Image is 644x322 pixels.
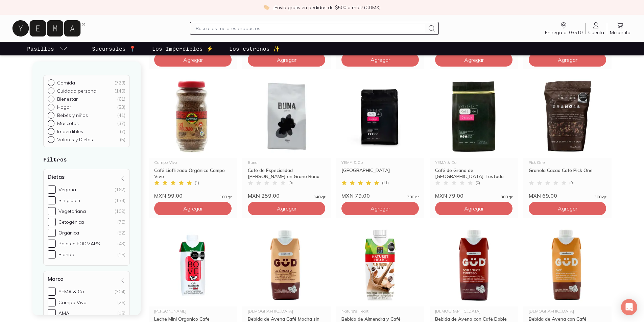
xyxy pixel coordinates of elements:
div: Granola Cacao Café Pick One [529,167,606,179]
div: (134) [115,197,125,203]
a: Los estrenos ✨ [228,42,281,55]
input: Blanda(18) [48,250,56,258]
span: Cuenta [588,29,604,35]
p: Los estrenos ✨ [229,45,280,53]
a: Sucursales 📍 [91,42,137,55]
div: Buna [248,160,325,165]
div: Bajo en FODMAPS [58,241,100,247]
span: Agregar [371,56,390,63]
div: (26) [117,299,125,305]
span: 300 gr [501,195,512,199]
button: Agregar [529,202,606,215]
div: ( 140 ) [114,88,125,94]
div: ( 41 ) [117,112,125,118]
div: YEMA & Co [341,160,419,165]
div: (18) [117,310,125,316]
span: Entrega a: 03510 [545,29,582,35]
div: YEMA & Co [58,289,84,295]
div: Campo Vivo [154,160,232,165]
button: Agregar [154,202,232,215]
div: (304) [115,289,125,295]
div: (109) [115,208,125,214]
div: Café de Grano de [GEOGRAPHIC_DATA] Tostado [435,167,512,179]
img: Bebida de Café Doble Shot Espresso Orgánico GUD [430,223,518,306]
p: Cuidado personal [57,88,97,94]
span: MXN 79.00 [435,192,463,199]
span: Agregar [464,205,484,212]
a: Café Grano de Oaxaca Tostado y MolidoYEMA & CoCafé de Grano de [GEOGRAPHIC_DATA] Tostado(0)MXN 79... [430,75,518,199]
button: Agregar [435,53,512,67]
img: granola de cacao y café pick one [523,75,612,158]
input: Bajo en FODMAPS(43) [48,240,56,248]
a: Cuenta [586,21,607,35]
span: Agregar [371,205,390,212]
img: Leche Mini Organico Cafe Bove [149,223,237,306]
img: Café Liofilizado Orgánico Campo Vivo [149,75,237,158]
p: Mascotas [57,120,79,126]
div: ( 7 ) [120,128,125,134]
h4: Marca [48,275,64,282]
img: Café Dalia en Grano Buna [242,75,331,158]
a: Café Dalia en Grano BunaBunaCafé de Especialidad [PERSON_NAME] en Grano Buna(0)MXN 259.00340 gr [242,75,331,199]
img: Bebida de almendra con café libre de conservadores y saborizantes artificiales. Envase tetrapack ... [336,223,424,306]
a: Cafe de oaxacaYEMA & Co[GEOGRAPHIC_DATA](11)MXN 79.00300 gr [336,75,424,199]
img: Café Grano de Oaxaca Tostado y Molido [430,75,518,158]
a: Mi carrito [607,21,633,35]
span: ( 0 ) [288,181,293,185]
button: Agregar [341,53,419,67]
span: Mi carrito [610,29,630,35]
div: AMA [58,310,69,316]
img: check [263,4,269,10]
div: ( 37 ) [117,120,125,126]
a: Entrega a: 03510 [542,21,585,35]
div: (76) [117,219,125,225]
button: Agregar [529,53,606,67]
button: Agregar [435,202,512,215]
div: ( 729 ) [114,80,125,86]
span: ( 1 ) [195,181,199,185]
div: Vegana [58,187,76,193]
span: ( 0 ) [476,181,480,185]
h4: Dietas [48,173,65,180]
span: 340 gr [313,195,325,199]
input: Vegana(162) [48,185,56,194]
span: 300 gr [594,195,606,199]
img: Bebida de Avena Café Mocha Sin Azúcar Orgánica Gud [242,223,331,306]
span: Agregar [464,56,484,63]
span: 100 gr [220,195,232,199]
p: Bienestar [57,96,78,102]
div: Blanda [58,251,74,257]
div: ( 61 ) [117,96,125,102]
div: [DEMOGRAPHIC_DATA] [435,309,512,313]
div: Café de Especialidad [PERSON_NAME] en Grano Buna [248,167,325,179]
input: Cetogénica(76) [48,218,56,226]
span: MXN 99.00 [154,192,183,199]
span: MXN 69.00 [529,192,557,199]
p: Bebés y niños [57,112,88,118]
div: (162) [115,187,125,193]
div: Open Intercom Messenger [621,299,637,315]
img: Bebida de Avena Con Café Orgánico Gud [523,223,612,306]
img: Cafe de oaxaca [336,75,424,158]
div: Pick One [529,160,606,165]
div: Nature's Heart [341,309,419,313]
div: [GEOGRAPHIC_DATA] [341,167,419,179]
div: Cetogénica [58,219,84,225]
p: Sucursales 📍 [92,45,136,53]
input: Busca los mejores productos [196,24,425,32]
span: Agregar [277,56,296,63]
div: Café Liofilizado Orgánico Campo Vivo [154,167,232,179]
div: ( 5 ) [120,137,125,143]
span: Agregar [183,205,203,212]
p: Valores y Dietas [57,137,93,143]
input: AMA(18) [48,309,56,317]
div: Campo Vivo [58,299,87,305]
span: 300 gr [407,195,419,199]
span: MXN 79.00 [341,192,370,199]
div: [DEMOGRAPHIC_DATA] [529,309,606,313]
p: Los Imperdibles ⚡️ [152,45,213,53]
div: [DEMOGRAPHIC_DATA] [248,309,325,313]
p: Hogar [57,104,71,110]
strong: Filtros [43,156,67,163]
a: granola de cacao y café pick onePick OneGranola Cacao Café Pick One(0)MXN 69.00300 gr [523,75,612,199]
